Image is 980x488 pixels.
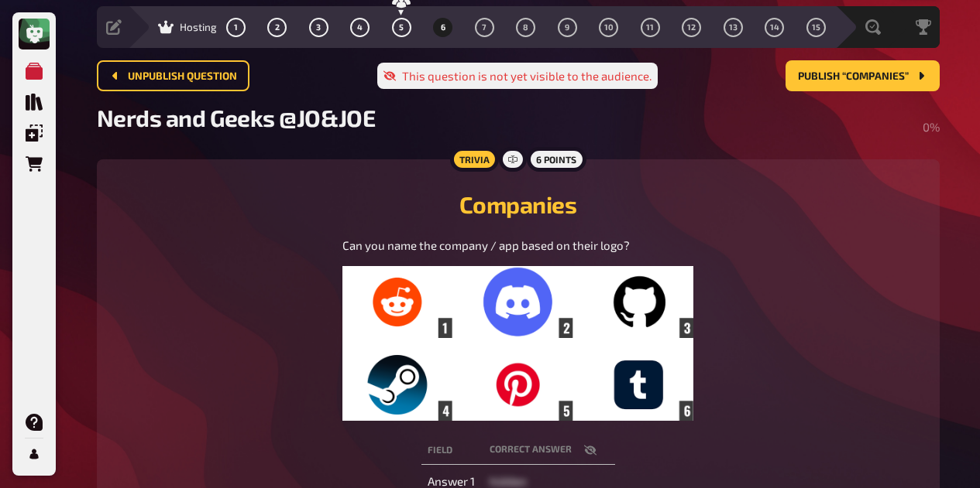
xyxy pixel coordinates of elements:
[798,71,909,82] span: Publish “Companies”
[762,15,787,39] button: 14
[97,60,249,91] button: Unpublish question
[527,147,586,172] div: 6 points
[342,266,693,421] img: image
[306,15,331,39] button: 3
[604,23,614,32] span: 10
[421,436,483,465] th: Field
[482,23,487,32] span: 7
[441,23,445,32] span: 6
[597,15,621,39] button: 10
[555,15,579,39] button: 9
[399,23,404,32] span: 5
[357,23,363,32] span: 4
[115,190,921,218] h2: Companies
[646,23,654,32] span: 11
[180,21,217,33] span: Hosting
[514,15,538,39] button: 8
[729,23,738,32] span: 13
[234,23,238,32] span: 1
[720,15,745,39] button: 13
[449,147,498,172] div: Trivia
[803,15,828,39] button: 15
[316,23,321,32] span: 3
[342,238,630,252] span: Can you name the company / app based on their logo?
[687,23,696,32] span: 12
[523,23,528,32] span: 8
[679,15,704,39] button: 12
[265,15,290,39] button: 2
[812,23,820,32] span: 15
[923,120,940,134] span: 0 %
[223,15,248,39] button: 1
[472,15,497,39] button: 7
[389,15,414,39] button: 5
[786,60,940,91] button: Publish “Companies”
[770,23,779,32] span: 14
[483,436,615,465] th: correct answer
[348,15,373,39] button: 4
[490,474,527,488] span: hidden
[565,23,569,32] span: 9
[377,63,658,89] div: This question is not yet visible to the audience.
[97,104,376,131] span: Nerds and Geeks @JO&JOE
[638,15,662,39] button: 11
[431,15,456,39] button: 6
[275,23,280,32] span: 2
[128,71,237,82] span: Unpublish question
